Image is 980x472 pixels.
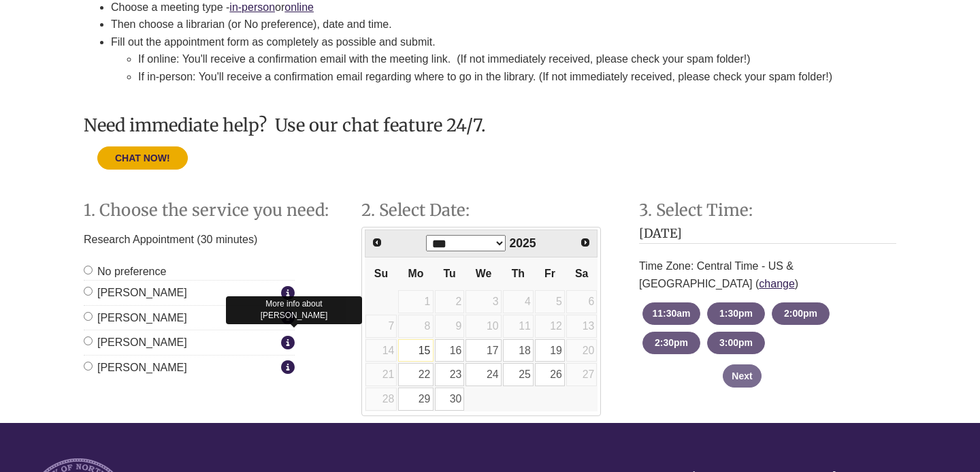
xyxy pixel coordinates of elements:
[138,68,896,86] li: If in-person: You'll receive a confirmation email regarding where to go in the library. (If not i...
[642,302,700,325] button: 11:30am
[512,268,525,279] span: Thursday
[398,388,433,411] a: 29
[435,363,465,386] a: 23
[503,363,534,386] a: 25
[723,364,761,388] button: Next
[772,302,830,325] button: 2:00pm
[443,268,455,279] span: Tuesday
[534,362,566,387] td: Available
[84,227,295,253] p: Research Appointment (30 minutes)
[535,339,565,362] a: 19
[97,152,188,163] a: CHAT NOW!
[398,339,433,362] a: 15
[502,339,534,363] td: Available
[397,362,434,387] td: Available
[284,1,314,13] a: online
[534,339,566,363] td: Available
[509,236,536,250] span: 2025
[707,302,765,325] button: 1:30pm
[229,1,275,13] a: in-person
[84,334,278,351] label: [PERSON_NAME]
[84,287,93,296] input: [PERSON_NAME]
[434,362,465,387] td: Available
[84,266,93,274] input: No preference
[138,50,896,68] li: If online: You'll receive a confirmation email with the meeting link. (If not immediately receive...
[111,16,896,33] li: Then choose a librarian (or No preference), date and time.
[435,339,465,362] a: 16
[465,362,502,387] td: Available
[408,268,424,279] span: Monday
[84,263,295,377] div: Staff Member Group: In-Person Appointments
[111,33,896,86] li: Fill out the appointment form as completely as possible and submit.
[544,268,555,279] span: Friday
[397,339,434,363] td: Available
[639,227,896,245] h3: [DATE]
[465,339,502,363] td: Available
[84,116,896,135] h3: Need immediate help? Use our chat feature 24/7.
[361,202,619,219] h2: Step 2. Select Date:
[476,268,491,279] span: Wednesday
[84,359,278,377] label: [PERSON_NAME]
[639,251,896,299] div: Time Zone: Central Time - US & [GEOGRAPHIC_DATA] ( )
[435,388,465,411] a: 30
[84,362,93,371] input: [PERSON_NAME]
[503,339,534,362] a: 18
[397,387,434,411] td: Available
[707,332,765,354] button: 3:00pm
[367,232,389,253] a: Previous Month
[97,146,188,170] button: CHAT NOW!
[580,237,591,248] span: Next
[84,284,278,302] label: [PERSON_NAME]
[642,332,700,354] button: 2:30pm
[639,202,896,219] h2: Step 3: Select Time:
[84,309,278,327] label: [PERSON_NAME]
[426,235,506,251] select: Select month
[574,232,596,253] a: Next Month
[84,263,166,281] label: No preference
[84,202,341,219] h2: Step 1. Choose the service you need:
[434,339,465,363] td: Available
[372,237,382,248] span: Prev
[465,339,501,362] a: 17
[465,363,501,386] a: 24
[434,387,465,411] td: Available
[84,336,93,345] input: [PERSON_NAME]
[226,296,362,324] div: More info about [PERSON_NAME]
[84,312,93,321] input: [PERSON_NAME]
[759,278,795,289] a: change
[535,363,565,386] a: 26
[575,268,588,279] span: Saturday
[398,363,433,386] a: 22
[502,362,534,387] td: Available
[374,268,388,279] span: Sunday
